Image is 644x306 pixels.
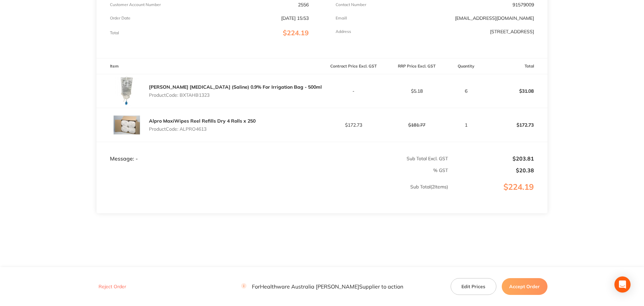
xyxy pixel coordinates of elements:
[241,283,403,290] p: For Healthware Australia [PERSON_NAME] Supplier to action
[336,29,351,34] p: Address
[449,88,484,94] p: 6
[513,2,534,7] p: 91579009
[449,156,534,162] p: $203.81
[110,74,144,108] img: YnpwcW05ZQ
[97,184,448,203] p: Sub Total ( 2 Items)
[323,156,448,161] p: Sub Total Excl. GST
[385,122,448,128] p: $181.77
[449,167,534,173] p: $20.38
[323,122,385,128] p: $172.73
[484,58,547,74] th: Total
[110,16,130,20] p: Order Date
[490,29,534,34] p: [STREET_ADDRESS]
[449,182,547,205] p: $224.19
[281,15,309,21] p: [DATE] 15:53
[385,88,448,94] p: $5.18
[149,92,322,98] p: Product Code: BXTAHB1323
[614,276,631,293] div: Open Intercom Messenger
[97,168,448,173] p: % GST
[336,2,366,7] p: Contact Number
[97,142,322,162] td: Message: -
[323,88,385,94] p: -
[149,84,322,90] a: [PERSON_NAME] [MEDICAL_DATA] (Saline) 0.9% For Irrigation Bag - 500ml
[485,83,547,99] p: $31.08
[110,2,161,7] p: Customer Account Number
[449,122,484,128] p: 1
[298,2,309,7] p: 2556
[336,16,347,20] p: Emaill
[110,31,119,35] p: Total
[283,29,309,37] span: $224.19
[110,108,144,142] img: NndteWMwZw
[455,15,534,21] a: [EMAIL_ADDRESS][DOMAIN_NAME]
[448,58,484,74] th: Quantity
[502,278,547,295] button: Accept Order
[322,58,385,74] th: Contract Price Excl. GST
[451,278,496,295] button: Edit Prices
[149,118,256,124] a: Alpro MaxiWipes Reel Refills Dry 4 Rolls x 250
[485,117,547,133] p: $172.73
[385,58,448,74] th: RRP Price Excl. GST
[97,58,322,74] th: Item
[97,283,128,290] button: Reject Order
[149,126,256,132] p: Product Code: ALPRO4613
